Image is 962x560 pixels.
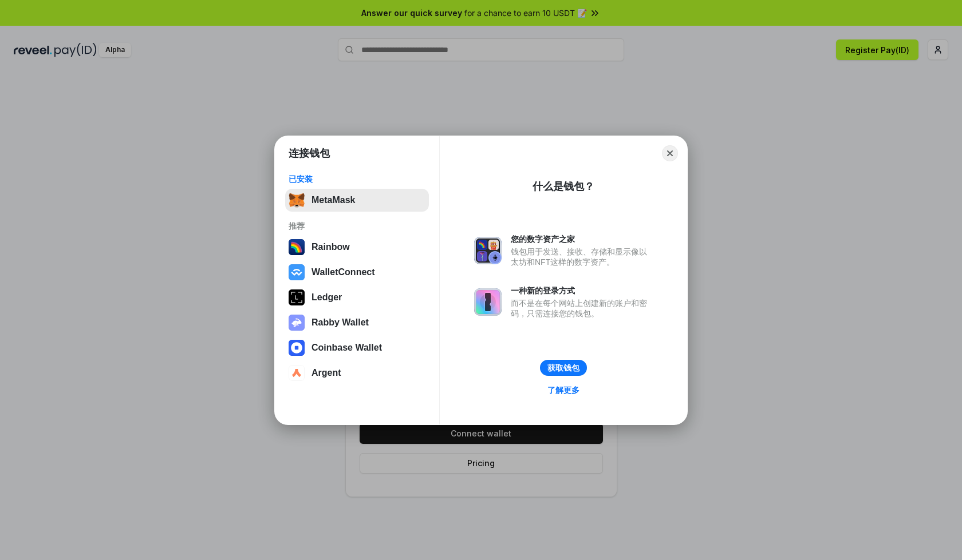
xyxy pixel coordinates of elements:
[289,239,305,255] img: svg+xml,%3Csvg%20width%3D%22120%22%20height%3D%22120%22%20viewBox%3D%220%200%20120%20120%22%20fil...
[285,336,429,359] button: Coinbase Wallet
[285,261,429,284] button: WalletConnect
[540,360,587,376] button: 获取钱包
[541,383,586,398] a: 了解更多
[312,242,350,252] div: Rainbow
[474,237,502,264] img: svg+xml,%3Csvg%20xmlns%3D%22http%3A%2F%2Fwww.w3.org%2F2000%2Fsvg%22%20fill%3D%22none%22%20viewBox...
[289,146,330,160] h1: 连接钱包
[312,292,342,303] div: Ledger
[312,317,369,328] div: Rabby Wallet
[289,289,305,305] img: svg+xml,%3Csvg%20xmlns%3D%22http%3A%2F%2Fwww.w3.org%2F2000%2Fsvg%22%20width%3D%2228%22%20height%3...
[285,311,429,334] button: Rabby Wallet
[547,385,579,395] div: 了解更多
[289,192,305,208] img: svg+xml,%3Csvg%20fill%3D%22none%22%20height%3D%2233%22%20viewBox%3D%220%200%2035%2033%22%20width%...
[289,264,305,280] img: svg+xml,%3Csvg%20width%3D%2228%22%20height%3D%2228%22%20viewBox%3D%220%200%2028%2028%22%20fill%3D...
[547,363,579,373] div: 获取钱包
[312,343,382,353] div: Coinbase Wallet
[289,315,305,331] img: svg+xml,%3Csvg%20xmlns%3D%22http%3A%2F%2Fwww.w3.org%2F2000%2Fsvg%22%20fill%3D%22none%22%20viewBox...
[533,180,594,193] div: 什么是钱包？
[312,195,355,205] div: MetaMask
[289,221,425,231] div: 推荐
[285,286,429,309] button: Ledger
[511,247,653,267] div: 钱包用于发送、接收、存储和显示像以太坊和NFT这样的数字资产。
[289,365,305,381] img: svg+xml,%3Csvg%20width%3D%2228%22%20height%3D%2228%22%20viewBox%3D%220%200%2028%2028%22%20fill%3D...
[511,285,653,296] div: 一种新的登录方式
[662,145,678,161] button: Close
[511,298,653,319] div: 而不是在每个网站上创建新的账户和密码，只需连接您的钱包。
[312,267,375,277] div: WalletConnect
[285,236,429,259] button: Rainbow
[474,288,502,316] img: svg+xml,%3Csvg%20xmlns%3D%22http%3A%2F%2Fwww.w3.org%2F2000%2Fsvg%22%20fill%3D%22none%22%20viewBox...
[289,174,425,184] div: 已安装
[511,234,653,244] div: 您的数字资产之家
[289,340,305,356] img: svg+xml,%3Csvg%20width%3D%2228%22%20height%3D%2228%22%20viewBox%3D%220%200%2028%2028%22%20fill%3D...
[312,368,341,378] div: Argent
[285,362,429,384] button: Argent
[285,189,429,212] button: MetaMask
